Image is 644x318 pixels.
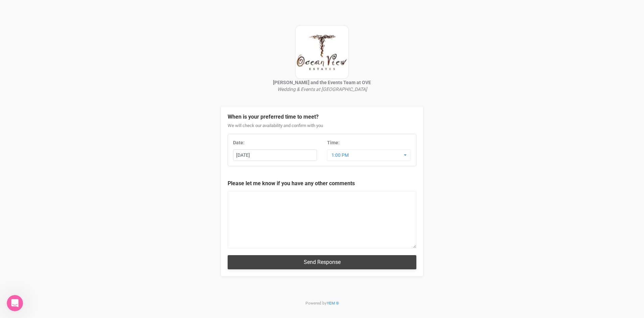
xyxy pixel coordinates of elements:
[327,140,340,145] strong: Time:
[233,140,245,145] strong: Date:
[228,255,416,269] button: Send Response
[233,150,317,161] div: [DATE]
[228,113,416,121] legend: When is your preferred time to meet?
[331,152,402,158] span: 1:00 PM
[228,123,416,134] div: We will check our availability and confirm with you
[327,149,411,161] button: 1:00 PM
[7,295,23,311] iframe: Intercom live chat
[221,283,423,318] p: Powered by
[273,80,371,85] strong: [PERSON_NAME] and the Events Team at OVE
[228,180,416,188] legend: Please let me know if you have any other comments
[295,25,349,79] img: Image.png
[327,301,339,305] a: YEM ®
[277,87,367,92] i: Wedding & Events at [GEOGRAPHIC_DATA]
